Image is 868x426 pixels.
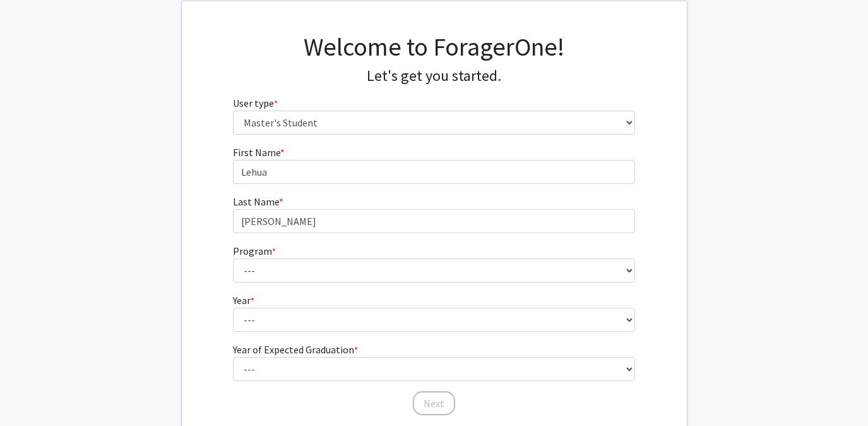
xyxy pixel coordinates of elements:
button: Next [413,391,455,415]
label: Year of Expected Graduation [233,342,358,357]
iframe: Chat [9,369,54,417]
span: Last Name [233,195,279,208]
label: Program [233,243,276,259]
h1: Welcome to ForagerOne! [233,32,635,62]
label: User type [233,95,278,111]
label: Year [233,293,254,308]
h4: Let's get you started. [233,67,635,85]
span: First Name [233,146,280,159]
